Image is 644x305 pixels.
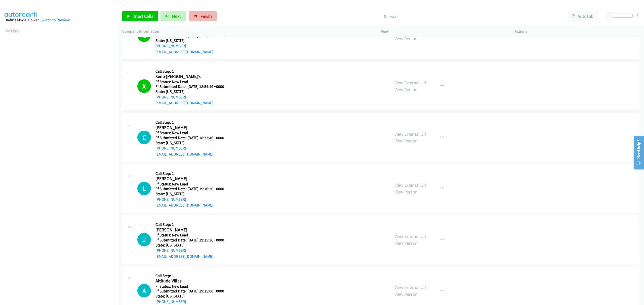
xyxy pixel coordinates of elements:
span: Finish [200,13,212,19]
a: View External Url [394,182,426,188]
h2: [PERSON_NAME] [155,227,224,233]
div: The call is yet to be attempted [137,233,151,246]
h5: Call Step: 1 [155,273,224,278]
h5: Ff Submitted Date: [DATE] 18:33:46 +0000 [155,135,224,140]
h5: Call Step: 1 [155,222,224,227]
h5: Call Step: 1 [155,171,224,176]
a: [EMAIL_ADDRESS][DOMAIN_NAME] [155,152,213,157]
h5: Ff Submitted Date: [DATE] 19:15:36 +0000 [155,238,224,243]
a: View External Url [394,233,426,239]
iframe: Resource Center [630,132,644,172]
h2: Xeno [PERSON_NAME]'s [155,74,224,79]
h5: State: [US_STATE] [155,89,224,94]
h5: Ff Status: New Lead [155,284,224,289]
a: Switch to Preview [41,18,70,22]
a: [EMAIL_ADDRESS][DOMAIN_NAME] [155,49,213,54]
a: [EMAIL_ADDRESS][DOMAIN_NAME] [155,254,213,259]
p: Paused [223,13,558,20]
h5: Ff Submitted Date: [DATE] 19:16:30 +0000 [155,186,224,191]
a: View Person [394,291,418,297]
a: [PHONE_NUMBER] [155,95,186,99]
h5: Ff Status: New Lead [155,130,224,135]
a: [PHONE_NUMBER] [155,299,186,304]
h1: J [137,233,151,246]
a: View External Url [394,80,426,86]
span: Next [172,13,181,19]
div: Delay between calls (in seconds) [610,14,633,18]
h5: State: [US_STATE] [155,243,224,248]
a: View Person [394,240,418,246]
a: View Person [394,87,418,92]
a: View Person [394,36,418,41]
p: Actions [515,28,639,34]
a: [PHONE_NUMBER] [155,248,186,253]
div: The call is yet to be attempted [137,284,151,297]
span: Start Calls [134,13,153,19]
a: [PHONE_NUMBER] [155,197,186,202]
div: Dialing Mode: Power | [5,17,113,23]
h1: X [137,79,151,93]
a: [PHONE_NUMBER] [155,43,186,48]
p: Company Information [122,28,372,34]
a: View Person [394,189,418,195]
iframe: Dialpad [5,39,118,277]
a: View External Url [394,131,426,137]
h5: Ff Status: New Lead [155,233,224,238]
h2: [PERSON_NAME] [155,125,224,131]
a: My Lists [5,28,20,34]
h5: Ff Status: New Lead [155,79,224,84]
h5: State: [US_STATE] [155,140,224,145]
h5: Ff Submitted Date: [DATE] 18:54:49 +0000 [155,84,224,89]
h5: Ff Submitted Date: [DATE] 19:15:00 +0000 [155,289,224,294]
a: Finish [189,11,217,21]
h1: L [137,182,151,195]
a: View External Url [394,284,426,290]
a: [PHONE_NUMBER] [155,146,186,150]
h5: Ff Status: New Lead [155,182,224,187]
a: [EMAIL_ADDRESS][DOMAIN_NAME] [155,100,213,105]
a: [EMAIL_ADDRESS][DOMAIN_NAME] [155,203,213,208]
div: The call is yet to be attempted [137,131,151,144]
h5: State: [US_STATE] [155,191,224,196]
h5: Call Step: 1 [155,120,224,125]
h5: State: [US_STATE] [155,294,224,299]
button: Next [160,11,186,21]
button: AutoTab [567,11,598,21]
a: View Person [394,138,418,144]
h2: [PERSON_NAME] [155,176,224,182]
p: View [381,28,506,34]
h1: C [137,131,151,144]
h1: A [137,284,151,297]
a: Start Calls [122,11,158,21]
h2: Altitude Villas [155,278,224,284]
h5: State: [US_STATE] [155,38,224,43]
h5: Call Step: 1 [155,69,224,74]
div: 0 [637,11,639,18]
